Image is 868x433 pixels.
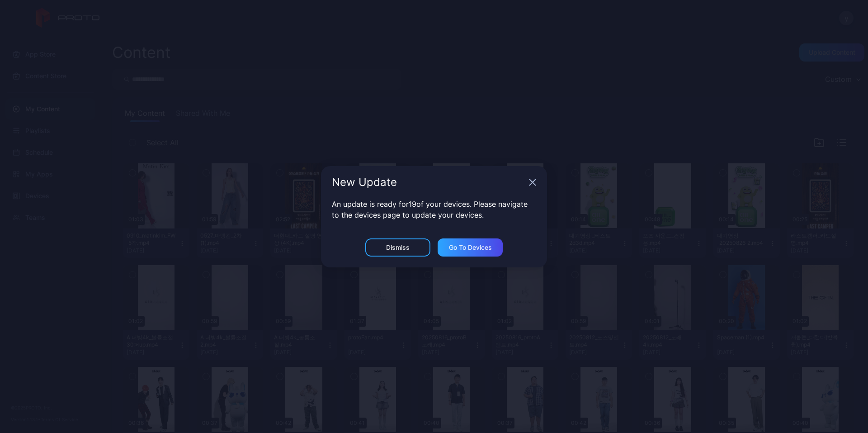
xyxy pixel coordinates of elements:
div: New Update [332,177,525,188]
button: Dismiss [365,238,430,257]
button: Go to devices [438,238,503,257]
p: An update is ready for 19 of your devices. Please navigate to the devices page to update your dev... [332,199,536,220]
div: Dismiss [386,244,410,251]
div: Go to devices [449,244,492,251]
